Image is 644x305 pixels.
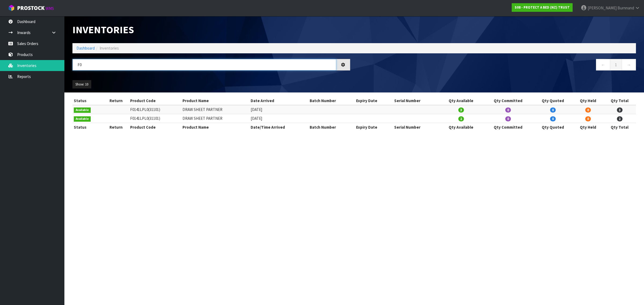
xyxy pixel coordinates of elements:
th: Serial Number [393,96,439,105]
td: DRAW SHEET PARTNER [181,105,249,114]
img: cube-alt.png [8,5,15,11]
span: 2 [458,116,464,121]
span: ProStock [17,5,45,12]
button: Show: 10 [72,80,91,89]
span: 3 [617,107,623,113]
strong: S08 - PROTECT A BED (NZ) TRUST [515,5,570,10]
th: Qty Available [439,96,483,105]
th: Qty Committed [483,96,533,105]
input: Search inventories [72,59,336,70]
th: Qty Quoted [533,96,573,105]
nav: Page navigation [358,59,636,72]
th: Qty Held [573,96,603,105]
h1: Inventories [72,24,350,35]
a: Dashboard [76,46,95,51]
td: [DATE] [249,114,308,123]
span: (31101) [148,107,160,112]
th: Product Name [181,123,249,132]
th: Qty Held [573,123,603,132]
span: Available [74,116,91,122]
span: Inventories [100,46,119,51]
th: Qty Total [603,96,636,105]
td: F0141LPL0 [129,105,181,114]
span: 0 [585,116,591,121]
th: Batch Number [308,96,355,105]
th: Return [104,123,129,132]
th: Serial Number [393,123,439,132]
th: Expiry Date [355,123,393,132]
small: WMS [46,6,54,11]
th: Batch Number [308,123,355,132]
th: Qty Committed [483,123,533,132]
th: Product Code [129,123,181,132]
th: Qty Available [439,123,483,132]
th: Qty Total [603,123,636,132]
span: 0 [550,116,556,121]
th: Status [72,96,104,105]
th: Return [104,96,129,105]
span: 0 [550,107,556,113]
a: → [622,59,636,70]
td: [DATE] [249,105,308,114]
span: 3 [458,107,464,113]
th: Product Name [181,96,249,105]
span: 0 [505,116,511,121]
th: Date/Time Arrived [249,123,308,132]
span: [PERSON_NAME] [588,5,617,10]
span: (31101) [148,116,160,121]
th: Product Code [129,96,181,105]
th: Expiry Date [355,96,393,105]
span: 0 [505,107,511,113]
td: DRAW SHEET PARTNER [181,114,249,123]
span: 2 [617,116,623,121]
span: Burnnand [617,5,634,10]
span: 0 [585,107,591,113]
th: Status [72,123,104,132]
th: Qty Quoted [533,123,573,132]
td: F0141LPL0 [129,114,181,123]
span: Available [74,107,91,113]
a: ← [596,59,610,70]
th: Date Arrived [249,96,308,105]
a: 1 [610,59,622,70]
